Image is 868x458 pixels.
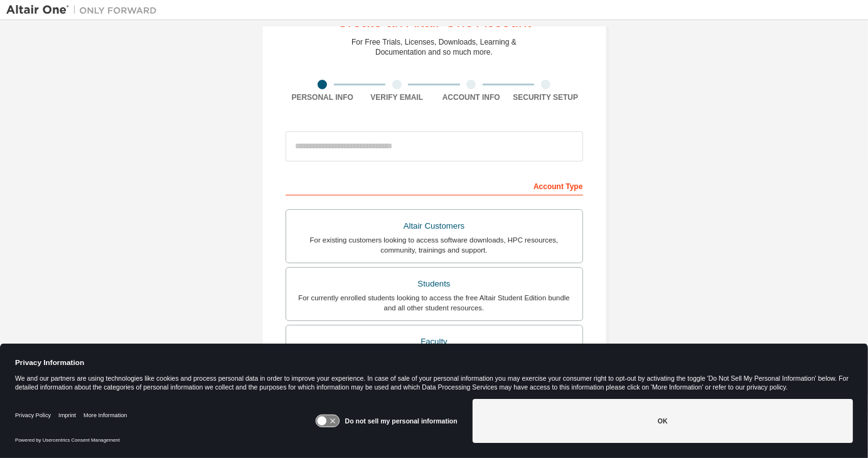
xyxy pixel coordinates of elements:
[337,14,532,30] div: Create an Altair One Account
[294,275,575,293] div: Students
[294,235,575,255] div: For existing customers looking to access software downloads, HPC resources, community, trainings ...
[351,37,517,57] div: For Free Trials, Licenses, Downloads, Learning & Documentation and so much more.
[286,175,583,195] div: Account Type
[294,333,575,351] div: Faculty
[294,217,575,235] div: Altair Customers
[6,4,163,16] img: Altair One
[434,92,509,102] div: Account Info
[286,92,360,102] div: Personal Info
[294,293,575,313] div: For currently enrolled students looking to access the free Altair Student Edition bundle and all ...
[360,92,434,102] div: Verify Email
[508,92,583,102] div: Security Setup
